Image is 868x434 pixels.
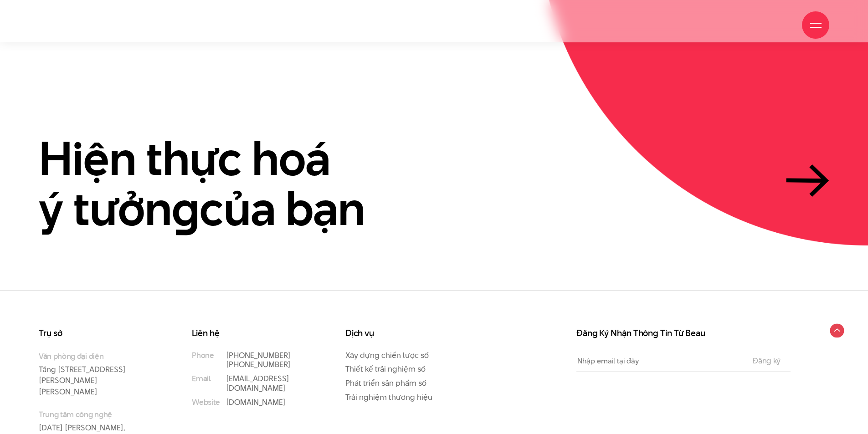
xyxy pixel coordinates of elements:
[226,397,286,408] a: [DOMAIN_NAME]
[345,378,426,388] a: Phát triển sản phẩm số
[576,351,743,371] input: Nhập email tại đây
[345,329,462,338] h3: Dịch vụ
[192,329,308,338] h3: Liên hệ
[192,351,214,360] small: Phone
[192,398,220,407] small: Website
[226,373,289,393] a: [EMAIL_ADDRESS][DOMAIN_NAME]
[39,133,365,233] h2: Hiện thực hoá ý tưởn của bạn
[345,350,429,361] a: Xây dựng chiến lược số
[226,350,291,361] a: [PHONE_NUMBER]
[345,363,426,374] a: Thiết kế trải nghiệm số
[39,409,155,420] small: Trung tâm công nghệ
[192,374,211,383] small: Email
[345,392,432,403] a: Trải nghiệm thương hiệu
[39,329,155,338] h3: Trụ sở
[750,357,783,365] input: Đăng ký
[39,351,155,362] small: Văn phòng đại diện
[39,133,829,233] a: Hiện thực hoáý tưởngcủa bạn
[226,359,291,370] a: [PHONE_NUMBER]
[172,176,200,241] en: g
[39,351,155,398] p: Tầng [STREET_ADDRESS][PERSON_NAME][PERSON_NAME]
[576,329,791,338] h3: Đăng Ký Nhận Thông Tin Từ Beau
